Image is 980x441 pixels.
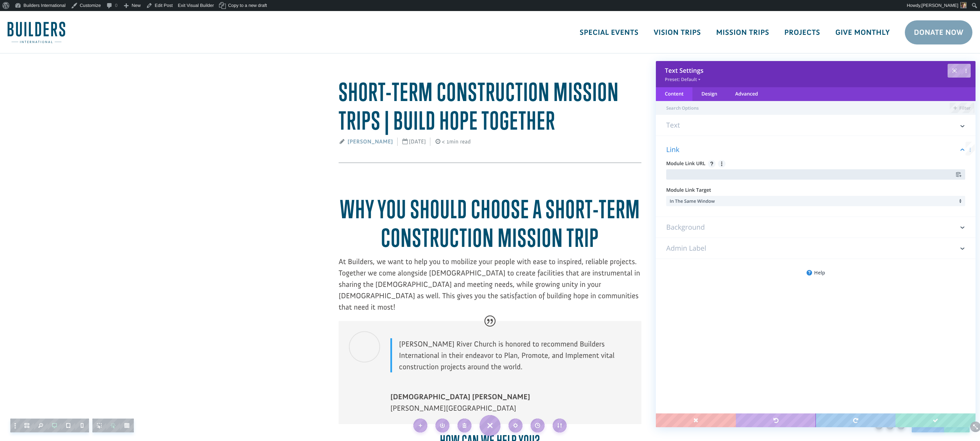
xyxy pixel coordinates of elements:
div: Design [692,87,726,101]
span: [PERSON_NAME] [921,3,958,8]
span: Module Link Target [666,187,711,194]
span: [GEOGRAPHIC_DATA] , [GEOGRAPHIC_DATA] [19,28,95,32]
span: Preset: Default [665,77,697,82]
a: Special Events [572,22,646,42]
div: Content [656,87,692,101]
button: Help [666,266,965,280]
div: Advanced [726,87,767,101]
img: Builders International [8,22,65,43]
h3: Text [666,122,965,136]
span: < 1min read [430,133,475,150]
h3: Admin Label [666,238,965,259]
a: Vision Trips [646,22,709,42]
span: Module Link URL [666,160,706,167]
img: emoji heart [12,14,18,20]
strong: Project Shovel Ready [16,21,57,26]
b: Why You Should Choose a Short-Term Construction Mission Trip [340,194,640,252]
h1: Short-Term Construction Mission Trips | Build Hope Together [339,78,641,135]
a: Mission Trips [709,22,777,42]
button: Donate [98,14,128,26]
input: Search Options [656,101,950,115]
span: [DATE] [397,133,430,150]
a: Projects [777,22,828,42]
a: Donate Now [905,20,972,44]
span: In The Same Window [670,198,715,204]
p: At Builders, we want to help you to mobilize your people with ease to inspired, reliable projects... [339,256,641,313]
button: Filter [950,103,974,113]
span: Text Settings [665,67,703,75]
a: Give Monthly [828,22,897,42]
div: [PERSON_NAME] donated $100 [12,7,95,21]
img: US.png [12,28,17,32]
h3: Background [666,217,965,238]
a: [PERSON_NAME] [348,138,393,145]
h3: Link [666,136,965,160]
div: to [12,21,95,26]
